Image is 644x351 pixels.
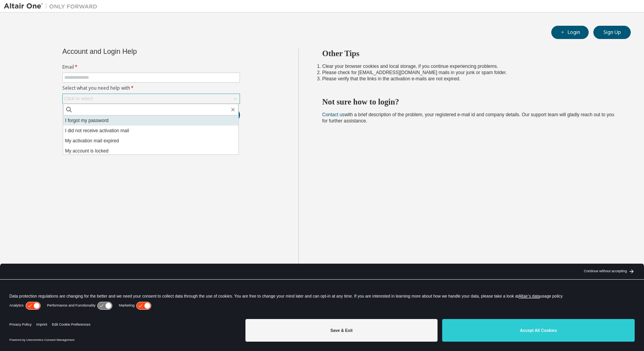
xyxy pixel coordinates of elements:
[551,26,589,39] button: Login
[62,85,240,91] label: Select what you need help with
[322,48,617,58] h2: Other Tips
[63,94,240,103] div: Click to select
[593,26,631,39] button: Sign Up
[322,97,617,107] h2: Not sure how to login?
[322,69,617,76] li: Please check for [EMAIL_ADDRESS][DOMAIN_NAME] mails in your junk or spam folder.
[322,63,617,69] li: Clear your browser cookies and local storage, if you continue experiencing problems.
[322,76,617,82] li: Please verify that the links in the activation e-mails are not expired.
[322,112,344,117] a: Contact us
[322,112,614,124] span: with a brief description of the problem, your registered e-mail id and company details. Our suppo...
[64,96,93,102] div: Click to select
[4,2,101,10] img: Altair One
[62,48,205,55] div: Account and Login Help
[63,115,238,126] li: I forgot my password
[62,64,240,70] label: Email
